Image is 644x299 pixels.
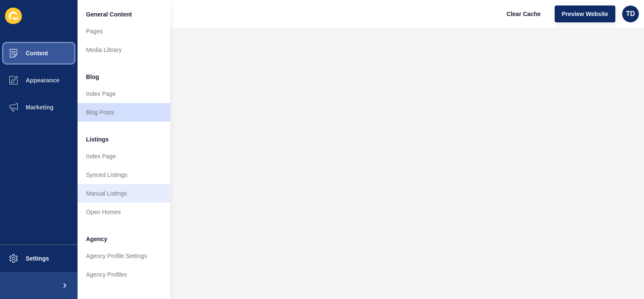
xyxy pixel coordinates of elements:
[86,235,107,243] span: Agency
[507,10,541,18] span: Clear Cache
[78,265,170,284] a: Agency Profiles
[626,10,635,18] span: TD
[86,135,109,144] span: Listings
[555,5,615,22] button: Preview Website
[86,10,132,19] span: General Content
[78,166,170,184] a: Synced Listings
[78,103,170,122] a: Blog Posts
[86,73,99,81] span: Blog
[78,147,170,166] a: Index Page
[78,41,170,59] a: Media Library
[78,84,170,103] a: Index Page
[78,247,170,265] a: Agency Profile Settings
[562,10,608,18] span: Preview Website
[78,203,170,221] a: Open Homes
[499,5,548,22] button: Clear Cache
[78,22,170,41] a: Pages
[78,184,170,203] a: Manual Listings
